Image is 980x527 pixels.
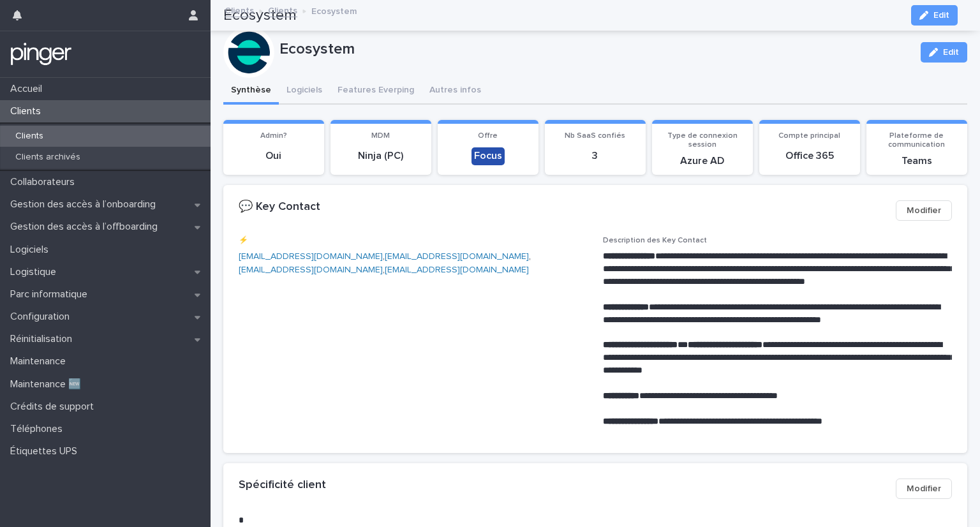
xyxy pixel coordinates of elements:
p: Réinitialisation [5,333,82,345]
button: Modifier [896,479,952,499]
h2: Spécificité client [239,479,326,493]
button: Edit [921,42,967,63]
span: Admin? [260,132,287,140]
p: Crédits de support [5,401,104,413]
p: Accueil [5,83,52,95]
button: Logiciels [279,78,330,105]
span: MDM [371,132,390,140]
p: Parc informatique [5,288,98,301]
p: Collaborateurs [5,176,85,188]
p: Configuration [5,311,80,323]
p: Maintenance 🆕 [5,378,91,390]
span: Compte principal [778,132,840,140]
span: Modifier [907,482,941,495]
p: Gestion des accès à l’onboarding [5,198,166,211]
p: , , , [239,250,588,277]
button: Features Everping [330,78,422,105]
p: Ninja (PC) [338,150,424,162]
p: Clients archivés [5,152,91,163]
p: Ecosystem [279,40,910,59]
button: Autres infos [422,78,489,105]
span: Modifier [907,204,941,217]
a: Clients [268,3,297,17]
img: mTgBEunGTSyRkCgitkcU [10,41,72,67]
a: [EMAIL_ADDRESS][DOMAIN_NAME] [385,252,529,261]
a: [EMAIL_ADDRESS][DOMAIN_NAME] [239,252,383,261]
a: [EMAIL_ADDRESS][DOMAIN_NAME] [239,265,383,274]
span: Plateforme de communication [888,132,945,149]
a: [EMAIL_ADDRESS][DOMAIN_NAME] [385,265,529,274]
div: Focus [471,147,505,165]
p: Gestion des accès à l’offboarding [5,221,168,233]
p: Office 365 [767,150,852,162]
span: Description des Key Contact [603,237,707,244]
button: Modifier [896,200,952,221]
span: Offre [478,132,498,140]
p: Teams [874,155,960,167]
span: ⚡️ [239,237,248,244]
p: Logiciels [5,244,59,256]
p: Ecosystem [311,3,357,17]
p: Oui [231,150,316,162]
p: Clients [5,105,51,117]
span: Nb SaaS confiés [565,132,625,140]
p: Téléphones [5,423,73,435]
p: Azure AD [660,155,745,167]
p: Logistique [5,266,66,278]
span: Edit [943,48,959,57]
span: Type de connexion session [667,132,738,149]
button: Synthèse [223,78,279,105]
p: Clients [5,131,54,142]
p: 3 [553,150,638,162]
p: Maintenance [5,355,76,367]
p: Étiquettes UPS [5,445,87,457]
a: Clients [225,3,254,17]
h2: 💬 Key Contact [239,200,320,214]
